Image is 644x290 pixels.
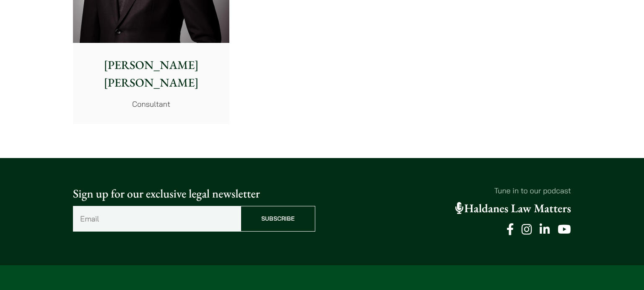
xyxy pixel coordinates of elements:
p: Sign up for our exclusive legal newsletter [73,185,315,203]
p: Consultant [80,98,223,110]
p: [PERSON_NAME] [PERSON_NAME] [80,56,223,92]
p: Tune in to our podcast [329,185,571,196]
a: Haldanes Law Matters [455,201,571,216]
input: Email [73,206,241,232]
input: Subscribe [241,206,315,232]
